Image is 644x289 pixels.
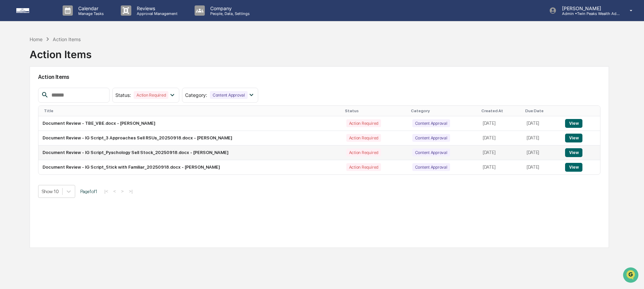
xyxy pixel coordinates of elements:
[80,189,97,194] span: Page 1 of 1
[481,108,520,113] div: Created At
[44,108,340,113] div: Title
[30,43,92,61] div: Action Items
[523,131,561,146] td: [DATE]
[565,150,582,155] a: View
[7,14,124,25] p: How can we help?
[565,134,582,142] button: View
[346,149,381,156] div: Action Required
[346,163,381,171] div: Action Required
[346,119,381,127] div: Action Required
[38,74,601,80] h2: Action Items
[412,119,450,127] div: Content Approval
[116,54,124,62] button: Start new chat
[565,121,582,126] a: View
[479,160,523,174] td: [DATE]
[4,96,46,108] a: 🔎Data Lookup
[16,8,49,13] img: logo
[411,108,476,113] div: Category
[14,86,44,92] span: Preclearance
[127,188,135,194] button: >|
[565,163,582,172] button: View
[14,99,43,105] span: Data Lookup
[131,5,181,11] p: Reviews
[48,115,82,120] a: Powered byPylon
[7,99,12,105] div: 🔎
[23,52,112,59] div: Start new chat
[523,160,561,174] td: [DATE]
[38,116,342,131] td: Document Review - TBE_VBE.docx - [PERSON_NAME]
[557,11,620,16] p: Admin • Twin Peaks Wealth Advisors
[131,11,181,16] p: Approval Management
[119,188,126,194] button: >
[7,52,19,64] img: 1746055101610-c473b297-6a78-478c-a979-82029cc54cd1
[4,83,47,95] a: 🖐️Preclearance
[56,86,84,92] span: Attestations
[115,92,131,98] span: Status :
[73,5,107,11] p: Calendar
[565,148,582,157] button: View
[53,36,81,42] div: Action Items
[185,92,207,98] span: Category :
[38,131,342,146] td: Document Review - IG Script_3 Approaches Sell RSUs_20250918.docx - [PERSON_NAME]
[47,83,87,95] a: 🗄️Attestations
[346,134,381,142] div: Action Required
[49,86,55,92] div: 🗄️
[73,11,107,16] p: Manage Tasks
[102,188,110,194] button: |<
[557,5,620,11] p: [PERSON_NAME]
[523,116,561,131] td: [DATE]
[38,160,342,174] td: Document Review - IG Script_Stick with Familiar_20250918.docx - [PERSON_NAME]
[412,163,450,171] div: Content Approval
[412,149,450,156] div: Content Approval
[205,5,253,11] p: Company
[479,146,523,160] td: [DATE]
[565,135,582,140] a: View
[479,116,523,131] td: [DATE]
[205,11,253,16] p: People, Data, Settings
[479,131,523,146] td: [DATE]
[111,188,118,194] button: <
[7,86,12,92] div: 🖐️
[523,146,561,160] td: [DATE]
[525,108,559,113] div: Due Date
[345,108,406,113] div: Status
[30,36,43,42] div: Home
[412,134,450,142] div: Content Approval
[210,91,248,99] div: Content Approval
[565,165,582,170] a: View
[23,59,86,64] div: We're available if you need us!
[68,115,82,120] span: Pylon
[622,267,641,285] iframe: Open customer support
[134,91,168,99] div: Action Required
[565,119,582,128] button: View
[38,146,342,160] td: Document Review - IG Script_Pyschology Sell Stock_20250918.docx - [PERSON_NAME]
